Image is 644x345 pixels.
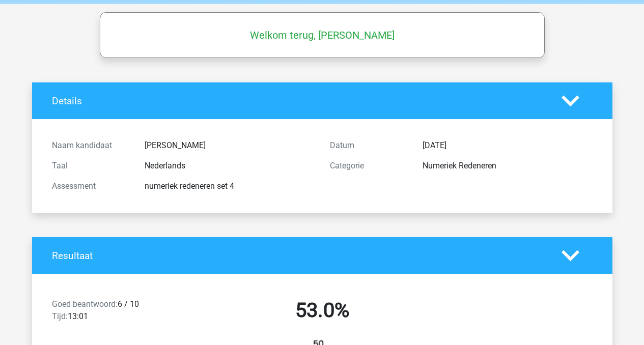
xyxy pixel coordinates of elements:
div: numeriek redeneren set 4 [137,180,322,192]
h5: Welkom terug, [PERSON_NAME] [105,29,540,41]
div: Taal [44,160,137,172]
div: 6 / 10 13:01 [44,298,183,327]
div: Assessment [44,180,137,192]
h4: Details [52,95,546,107]
h4: Resultaat [52,250,546,262]
div: Nederlands [137,160,322,172]
div: Categorie [322,160,415,172]
div: Datum [322,139,415,152]
div: Naam kandidaat [44,139,137,152]
span: Tijd: [52,311,68,321]
h2: 53.0% [191,298,454,323]
div: Numeriek Redeneren [415,160,600,172]
div: [DATE] [415,139,600,152]
div: [PERSON_NAME] [137,139,322,152]
span: Goed beantwoord: [52,299,118,309]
